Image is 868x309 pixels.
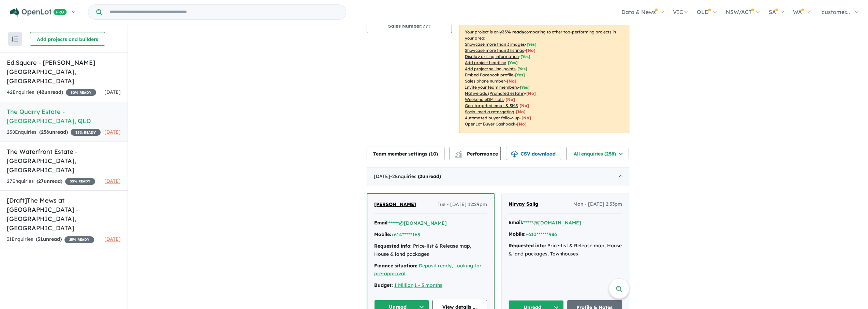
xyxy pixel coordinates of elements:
[465,109,514,114] u: Social media retargeting
[64,236,94,243] span: 25 % READY
[104,178,121,184] span: [DATE]
[38,236,43,242] span: 31
[465,48,524,53] u: Showcase more than 3 listings
[420,173,422,179] span: 2
[465,91,525,96] u: Native ads (Promoted estate)
[367,19,452,33] button: Sales Number:???
[374,281,487,290] div: |
[390,173,441,179] span: - 2 Enquir ies
[526,48,535,53] span: [ No ]
[394,282,413,288] a: 1 Million
[66,89,96,96] span: 30 % READY
[7,128,101,136] div: 258 Enquir ies
[374,263,417,269] strong: Finance situation:
[39,89,44,95] span: 42
[527,42,536,47] span: [ Yes ]
[7,107,121,126] h5: The Quarry Estate - [GEOGRAPHIC_DATA] , QLD
[10,8,67,17] img: Openlot PRO Logo White
[459,23,629,133] p: Your project is only comparing to other top-performing projects in your area: - - - - - - - - - -...
[104,129,121,135] span: [DATE]
[519,103,529,108] span: [No]
[465,72,513,77] u: Embed Facebook profile
[465,60,506,65] u: Add project headline
[374,282,393,288] strong: Budget:
[517,66,527,71] span: [ Yes ]
[7,88,96,97] div: 42 Enquir ies
[418,173,441,179] strong: ( unread)
[507,78,516,84] span: [ No ]
[505,97,515,102] span: [No]
[515,72,525,77] span: [ Yes ]
[39,129,68,135] strong: ( unread)
[465,115,520,120] u: Automated buyer follow-up
[567,147,628,160] button: All enquiries (258)
[374,201,416,207] span: [PERSON_NAME]
[36,178,62,184] strong: ( unread)
[509,242,622,258] div: Price-list & Release map, House & land packages, Townhouses
[511,151,518,158] img: download icon
[65,178,95,185] span: 35 % READY
[465,66,516,71] u: Add project selling-points
[465,97,504,102] u: Weekend eDM slots
[520,85,530,90] span: [ Yes ]
[414,282,442,288] a: 1 - 3 months
[465,85,518,90] u: Invite your team members
[36,236,62,242] strong: ( unread)
[71,129,101,136] span: 35 % READY
[103,5,344,19] input: Try estate name, suburb, builder or developer
[7,235,94,244] div: 31 Enquir ies
[374,231,391,237] strong: Mobile:
[430,151,436,157] span: 10
[573,200,622,208] span: Mon - [DATE] 2:53pm
[37,89,63,95] strong: ( unread)
[465,42,525,47] u: Showcase more than 3 images
[509,231,526,237] strong: Mobile:
[367,147,444,160] button: Team member settings (10)
[455,153,462,157] img: bar-chart.svg
[38,178,44,184] span: 27
[450,147,501,160] button: Performance
[12,36,18,42] img: sort.svg
[374,263,482,277] a: Deposit ready, Looking for pre-approval
[502,29,524,34] b: 35 % ready
[456,151,498,157] span: Performance
[520,54,530,59] span: [ Yes ]
[30,32,105,46] button: Add projects and builders
[104,89,121,95] span: [DATE]
[7,177,95,186] div: 27 Enquir ies
[465,54,519,59] u: Display pricing information
[455,151,461,154] img: line-chart.svg
[508,60,518,65] span: [ Yes ]
[509,242,546,249] strong: Requested info:
[521,115,531,120] span: [No]
[509,201,538,207] span: Nirvay Salig
[374,220,389,226] strong: Email:
[465,78,505,84] u: Sales phone number
[509,219,523,225] strong: Email:
[374,242,487,259] div: Price-list & Release map, House & land packages
[7,58,121,86] h5: Ed.Square - [PERSON_NAME][GEOGRAPHIC_DATA] , [GEOGRAPHIC_DATA]
[822,9,850,15] span: customer...
[7,147,121,175] h5: The Waterfront Estate - [GEOGRAPHIC_DATA] , [GEOGRAPHIC_DATA]
[41,129,49,135] span: 256
[517,121,527,127] span: [No]
[374,201,416,209] a: [PERSON_NAME]
[526,91,536,96] span: [No]
[7,196,121,233] h5: [Draft] The Mews at [GEOGRAPHIC_DATA] - [GEOGRAPHIC_DATA] , [GEOGRAPHIC_DATA]
[465,103,518,108] u: Geo-targeted email & SMS
[438,201,487,209] span: Tue - [DATE] 12:29pm
[374,243,412,249] strong: Requested info:
[104,236,121,242] span: [DATE]
[465,121,515,127] u: OpenLot Buyer Cashback
[506,147,561,160] button: CSV download
[367,167,629,186] div: [DATE]
[516,109,526,114] span: [No]
[509,200,538,208] a: Nirvay Salig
